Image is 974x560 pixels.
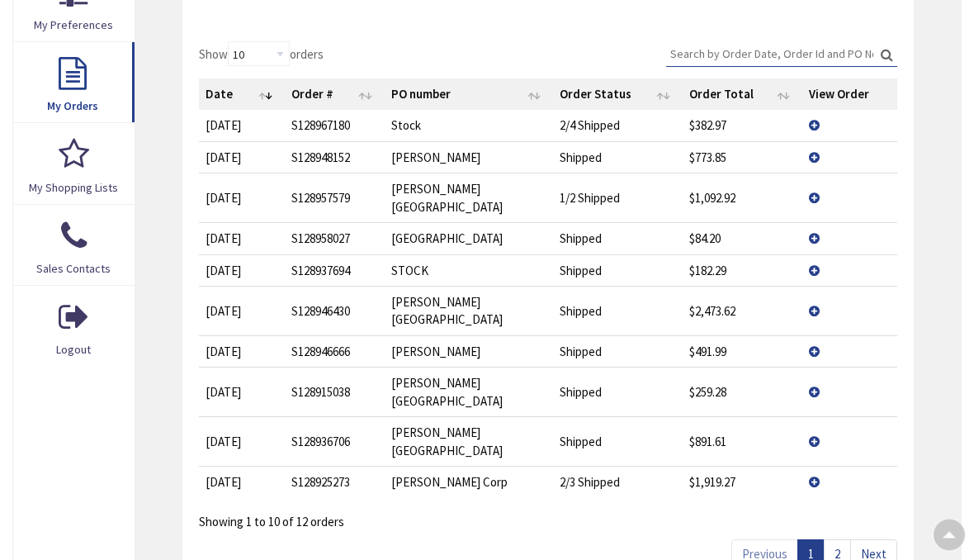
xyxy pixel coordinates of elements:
span: Logout [56,343,91,358]
td: Shipped [553,223,682,254]
th: Order Total: activate to sort column ascending [683,79,802,111]
td: S128936706 [285,417,385,467]
th: View Order [802,79,897,111]
td: [PERSON_NAME] Corp [385,467,554,498]
td: S128957579 [285,173,385,223]
td: $84.20 [683,223,802,254]
select: Showorders [228,42,290,67]
td: [PERSON_NAME] [385,336,554,368]
td: STOCK [385,255,554,287]
td: S128937694 [285,255,385,287]
td: [GEOGRAPHIC_DATA] [385,223,554,254]
th: Order #: activate to sort column ascending [285,79,385,111]
td: 1/2 Shipped [553,173,682,223]
span: My Orders [47,99,98,114]
td: $773.85 [683,142,802,173]
td: $259.28 [683,368,802,417]
td: S128967180 [285,111,385,141]
td: 2/3 Shipped [553,467,682,498]
td: 2/4 Shipped [553,111,682,141]
td: Stock [385,111,554,141]
td: S128948152 [285,142,385,173]
th: Date [199,79,285,111]
td: $1,919.27 [683,467,802,498]
td: $891.61 [683,417,802,467]
td: Shipped [553,417,682,467]
td: $182.29 [683,255,802,287]
td: [DATE] [199,142,285,173]
td: [PERSON_NAME][GEOGRAPHIC_DATA] [385,287,554,336]
td: S128946430 [285,287,385,336]
td: S128946666 [285,336,385,368]
td: $382.97 [683,111,802,141]
a: Logout [13,287,135,367]
td: [DATE] [199,287,285,336]
td: [DATE] [199,223,285,254]
td: [PERSON_NAME][GEOGRAPHIC_DATA] [385,368,554,417]
a: My Shopping Lists [13,124,135,204]
td: [PERSON_NAME] [385,142,554,173]
td: S128925273 [285,467,385,498]
td: [PERSON_NAME][GEOGRAPHIC_DATA] [385,417,554,467]
div: Showing 1 to 10 of 12 orders [199,503,897,531]
td: S128958027 [285,223,385,254]
td: [PERSON_NAME][GEOGRAPHIC_DATA] [385,173,554,223]
td: $491.99 [683,336,802,368]
td: [DATE] [199,368,285,417]
td: $1,092.92 [683,173,802,223]
td: [DATE] [199,467,285,498]
th: PO number: activate to sort column ascending [385,79,554,111]
a: My Orders [13,43,135,123]
td: [DATE] [199,111,285,141]
label: Show orders [199,42,324,67]
td: Shipped [553,287,682,336]
td: [DATE] [199,173,285,223]
td: S128915038 [285,368,385,417]
span: Sales Contacts [36,262,111,277]
label: Search: [666,42,897,68]
td: [DATE] [199,255,285,287]
td: [DATE] [199,336,285,368]
td: [DATE] [199,417,285,467]
td: Shipped [553,142,682,173]
td: Shipped [553,368,682,417]
a: Sales Contacts [13,206,135,286]
span: My Shopping Lists [29,181,118,196]
td: Shipped [553,255,682,287]
span: My Preferences [34,18,113,33]
td: Shipped [553,336,682,368]
th: Order Status: activate to sort column ascending [553,79,682,111]
input: Search: [666,42,897,67]
td: $2,473.62 [683,287,802,336]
